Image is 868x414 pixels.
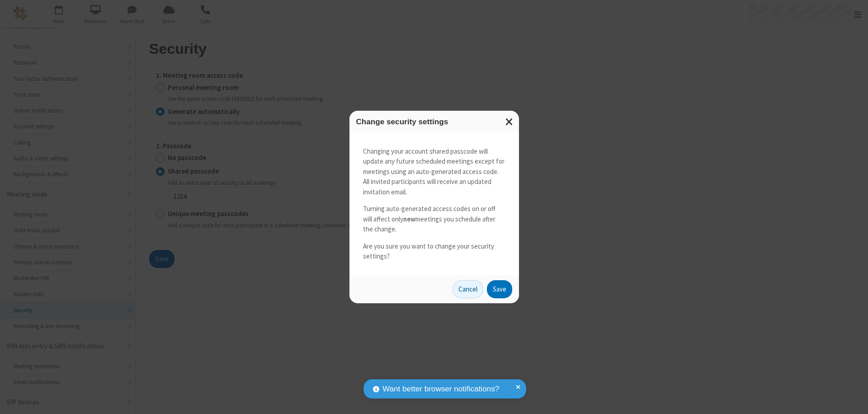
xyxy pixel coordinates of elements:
button: Cancel [453,280,483,298]
strong: new [403,215,415,223]
button: Save [487,280,512,298]
button: Close modal [500,111,519,133]
span: Want better browser notifications? [382,383,499,395]
h3: Change security settings [356,118,512,126]
p: Turning auto-generated access codes on or off will affect only meetings you schedule after the ch... [363,204,505,235]
p: Are you sure you want to change your security settings? [363,241,505,262]
p: Changing your account shared passcode will update any future scheduled meetings except for meetin... [363,146,505,198]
